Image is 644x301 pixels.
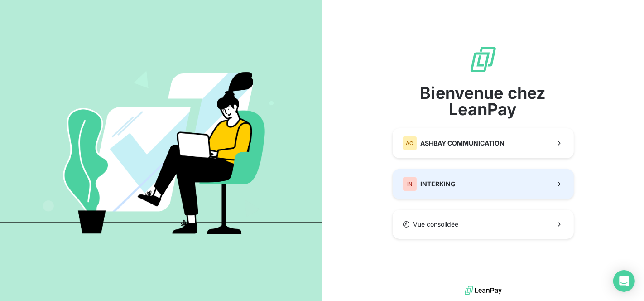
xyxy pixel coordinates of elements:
[421,139,505,148] span: ASHBAY COMMUNICATION
[403,136,417,150] div: AC
[403,177,417,191] div: IN
[393,85,574,117] span: Bienvenue chez LeanPay
[413,220,459,229] span: Vue consolidée
[421,180,456,189] span: INTERKING
[613,270,635,292] div: Open Intercom Messenger
[393,128,574,158] button: ACASHBAY COMMUNICATION
[465,284,502,297] img: logo
[393,169,574,199] button: ININTERKING
[393,210,574,239] button: Vue consolidée
[469,45,498,74] img: logo sigle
